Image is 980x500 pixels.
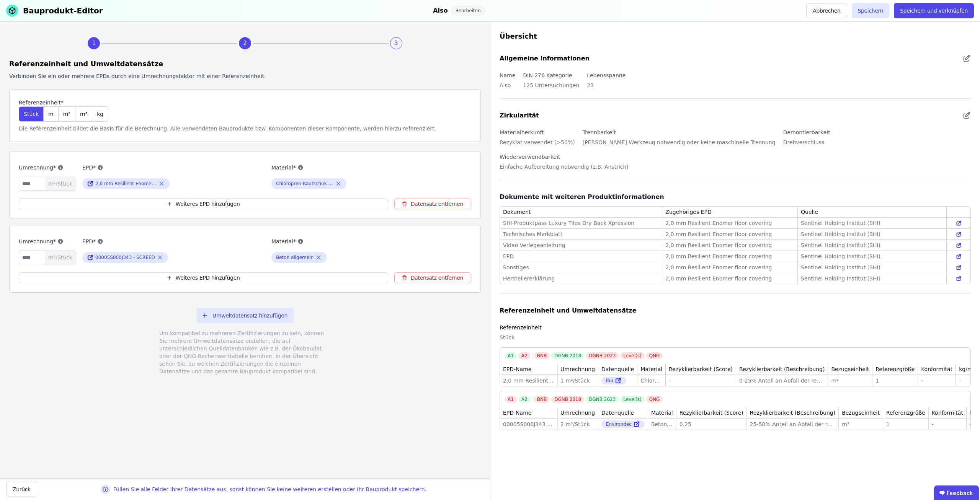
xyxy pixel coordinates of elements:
div: Bezugseinheit [831,365,869,373]
div: Sentinel Holding Institut (SHI) [801,241,943,249]
label: Referenzeinheit [500,324,542,331]
span: m² [63,110,70,118]
div: Environdec [601,420,645,428]
div: DGNB 2023 [586,396,619,403]
div: 1 [88,37,100,49]
label: Material* [271,237,454,246]
div: Herstellererklärung [503,275,659,282]
div: SHI-Produktpass Luxury Tiles Dry Back Xpression [503,219,659,227]
span: m³ [80,110,87,118]
div: Referenzgröße [886,409,925,417]
div: kg/m [959,365,972,373]
div: - [921,377,952,384]
div: QNG [646,352,663,359]
div: Sentinel Holding Institut (SHI) [801,264,943,271]
div: Sentinel Holding Institut (SHI) [801,219,943,227]
div: 2 m³/Stück [560,420,595,428]
div: Sentinel Holding Institut (SHI) [801,230,943,238]
div: QNG [646,396,663,403]
div: Füllen Sie alle Felder Ihrer Datensätze aus, sonst können Sie keine weiteren erstellen oder Ihr B... [113,485,426,493]
div: Allgemeine Informationen [500,54,590,63]
div: BNB [534,396,550,403]
div: Referenzeinheit und Umweltdatensätze [9,59,481,69]
label: Name [500,72,515,78]
div: 23 [587,80,626,95]
div: Stück [500,332,971,347]
div: Die Referenzeinheit bildet die Basis für die Berechnung. Alle verwendeten Bauprodukte bzw. Kompon... [19,125,471,132]
div: - [932,420,963,428]
label: Lebensspanne [587,72,626,78]
label: Umrechnung* [19,163,76,172]
span: m³/Stück [45,251,76,264]
button: Abbrechen [806,3,847,18]
div: Bearbeiten [451,5,485,16]
button: Weiteres EPD hinzufügen [19,199,388,209]
div: EPD-Name [503,365,531,373]
div: 1 [875,377,915,384]
button: Speichern und verknüpfen [894,3,974,18]
label: Umrechnung* [19,237,76,246]
div: 2,0 mm Resilient Enomer floor covering [665,230,794,238]
div: Technisches Merkblatt [503,230,659,238]
div: Sentinel Holding Institut (SHI) [801,275,943,282]
div: Also [433,5,448,16]
div: Level(s) [620,352,644,359]
div: Sentinel Holding Institut (SHI) [801,252,943,260]
div: 1 m²/Stück [560,377,595,384]
label: Materialherkunft [500,129,544,135]
div: 00005S000J343 - SCREED [503,420,554,428]
div: m² [831,377,869,384]
div: Zirkularität [500,111,539,120]
div: Material [651,409,673,417]
div: Dokument [503,208,531,216]
div: 0-25% Anteil an Abfall der recycled wird [739,377,825,384]
div: BNB [534,352,550,359]
div: 2,0 mm Resilient Enomer floor covering [665,219,794,227]
div: Chloropren-Kautschuk (Neopren) [276,181,333,187]
div: Bezugseinheit [842,409,880,417]
div: Video Verlegeanleitung [503,241,659,249]
div: Referenzgröße [875,365,915,373]
div: Quelle [801,208,818,216]
span: m²/Stück [45,177,76,190]
div: Material [640,365,662,373]
div: Umrechnung [560,409,595,417]
div: 00005S000J343 - SCREED [95,254,155,261]
div: Rezyklierbarkeit (Score) [669,365,733,373]
div: Um kompatibel zu mehreren Zertifizierungen zu sein, können Sie mehrere Umweltdatensätze erstellen... [159,329,331,375]
div: Konformität [921,365,952,373]
div: Konformität [932,409,963,417]
div: Rezyklierbarkeit (Score) [679,409,743,417]
label: Referenzeinheit* [19,99,108,106]
div: EPD [503,252,659,260]
div: Bauprodukt-Editor [23,5,103,16]
div: Verbinden Sie ein oder mehrere EPDs durch eine Umrechnungsfaktor mit einer Referenzeinheit. [9,72,481,80]
div: m³ [842,420,880,428]
div: EPD-Name [503,409,531,417]
div: 0.25 [679,420,743,428]
div: Umrechnung [560,365,595,373]
div: 25-50% Anteil an Abfall der recycled wird [750,420,835,428]
div: Referenzeinheit und Umweltdatensätze [500,306,637,315]
div: Drehverschluss [783,137,830,152]
div: DGNB 2023 [586,352,619,359]
div: 2,0 mm Resilient Enomer floor covering [503,377,554,384]
label: DIN 276 Kategorie [523,72,572,78]
div: Einfache Aufbereitung notwendig (z.B. Anstrich) [500,161,629,177]
div: Datenquelle [601,365,634,373]
div: Rezyklierbarkeit (Beschreibung) [739,365,825,373]
div: 2,0 mm Resilient Enomer floor covering [665,241,794,249]
div: Zugehöriges EPD [665,208,711,216]
div: Datenquelle [601,409,634,417]
div: Dokumente mit weiteren Produktinformationen [500,192,971,202]
div: A1 [505,396,517,403]
div: Sonstiges [503,264,659,271]
button: Datensatz entfernen [394,199,471,209]
div: Level(s) [620,396,644,403]
label: Trennbarkeit [583,129,616,135]
button: Weiteres EPD hinzufügen [19,272,388,283]
div: Beton allgemein [651,420,673,428]
div: Rezyklat verwendet (>50%) [500,137,575,152]
div: 2,0 mm Resilient Enomer floor covering [665,252,794,260]
span: kg [97,110,103,118]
